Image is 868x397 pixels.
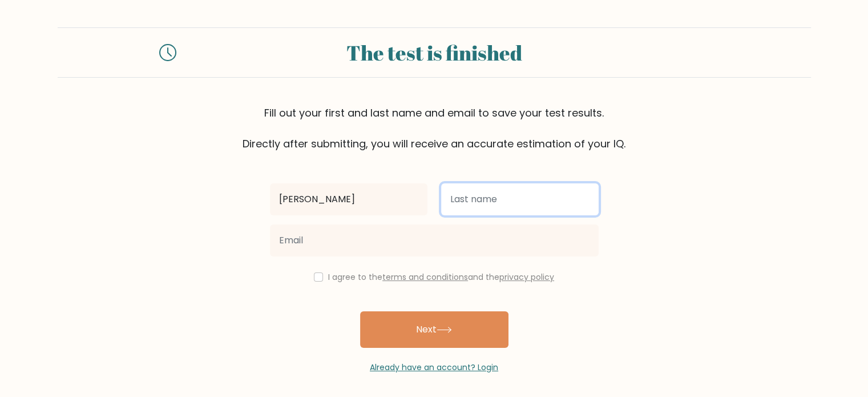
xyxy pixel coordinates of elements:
a: Already have an account? Login [370,362,498,373]
div: Fill out your first and last name and email to save your test results. Directly after submitting,... [58,105,811,151]
a: privacy policy [499,271,554,283]
input: Email [270,224,599,256]
label: I agree to the and the [328,271,554,283]
button: Next [360,311,508,348]
a: terms and conditions [382,271,468,283]
input: Last name [441,183,599,215]
input: First name [270,183,427,215]
div: The test is finished [190,37,679,68]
